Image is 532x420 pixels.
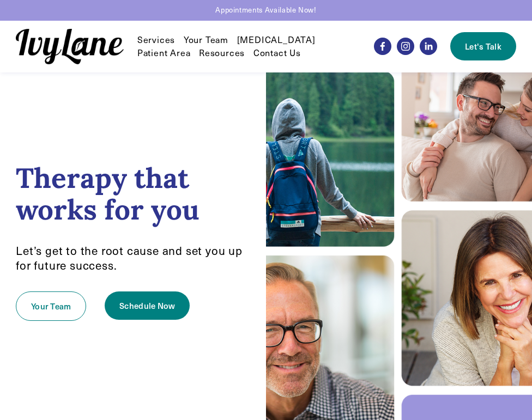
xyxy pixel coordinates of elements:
[16,291,86,321] a: Your Team
[237,33,316,46] a: [MEDICAL_DATA]
[16,29,124,64] img: Ivy Lane Counseling &mdash; Therapy that works for you
[105,291,190,320] a: Schedule Now
[397,38,414,55] a: Instagram
[137,46,191,59] a: Patient Area
[137,34,175,46] span: Services
[374,38,391,55] a: Facebook
[137,33,175,46] a: folder dropdown
[16,160,199,228] strong: Therapy that works for you
[420,38,437,55] a: LinkedIn
[16,242,245,273] span: Let’s get to the root cause and set you up for future success.
[450,32,516,60] a: Let's Talk
[199,47,245,59] span: Resources
[253,46,301,59] a: Contact Us
[199,46,245,59] a: folder dropdown
[184,33,228,46] a: Your Team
